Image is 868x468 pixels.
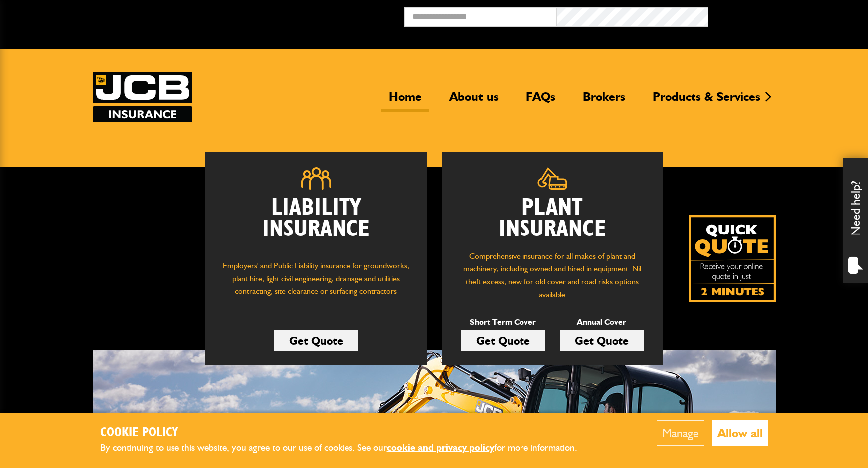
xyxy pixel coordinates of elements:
a: Get Quote [274,330,358,351]
a: JCB Insurance Services [93,72,192,122]
h2: Liability Insurance [220,197,412,250]
p: Short Term Cover [461,316,545,329]
img: Quick Quote [689,215,776,302]
p: By continuing to use this website, you agree to our use of cookies. See our for more information. [100,440,594,456]
a: About us [442,89,506,112]
h2: Cookie Policy [100,425,594,441]
p: Annual Cover [560,316,644,329]
div: Need help? [843,158,868,283]
a: cookie and privacy policy [387,442,494,453]
button: Allow all [712,420,768,446]
a: Brokers [575,89,633,112]
a: Products & Services [645,89,768,112]
img: JCB Insurance Services logo [93,72,192,122]
p: Comprehensive insurance for all makes of plant and machinery, including owned and hired in equipm... [457,250,648,301]
h2: Plant Insurance [457,197,648,240]
a: Get Quote [560,330,644,351]
a: Home [381,89,429,112]
p: Employers' and Public Liability insurance for groundworks, plant hire, light civil engineering, d... [220,259,412,307]
a: Get your insurance quote isn just 2-minutes [689,215,776,302]
a: FAQs [519,89,563,112]
button: Manage [657,420,704,446]
button: Broker Login [708,7,861,23]
a: Get Quote [461,330,545,351]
